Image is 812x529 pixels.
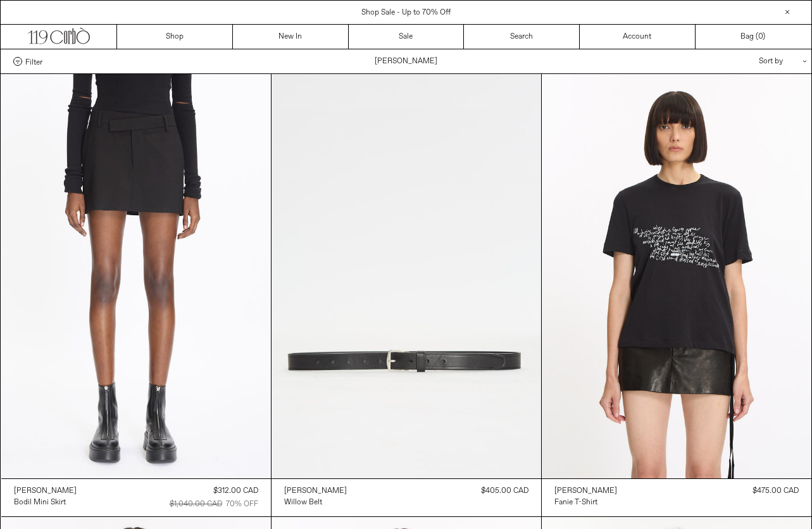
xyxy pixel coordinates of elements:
a: [PERSON_NAME] [554,485,617,497]
img: Ann Demeulemeester Willow Belt [272,74,541,478]
span: 0 [758,32,763,42]
div: 70% OFF [226,499,258,510]
div: [PERSON_NAME] [554,486,617,497]
a: Search [464,25,580,49]
div: $405.00 CAD [481,485,528,497]
div: Sort by [685,49,799,73]
a: Shop [117,25,233,49]
img: Ann Demeulemeester Bodil Mini Skirt [1,74,271,478]
a: New In [233,25,349,49]
a: [PERSON_NAME] [14,485,77,497]
div: [PERSON_NAME] [14,486,77,497]
a: Bodil Mini Skirt [14,497,77,508]
div: $475.00 CAD [753,485,799,497]
a: [PERSON_NAME] [284,485,347,497]
a: Account [580,25,696,49]
div: [PERSON_NAME] [284,486,347,497]
a: Willow Belt [284,497,347,508]
a: Shop Sale - Up to 70% Off [361,8,451,18]
a: Sale [349,25,465,49]
div: Willow Belt [284,497,322,508]
span: ) [758,31,765,42]
div: $1,040.00 CAD [170,499,222,510]
img: Ann Demeulemeester Faine T-Shirt [542,74,811,478]
a: Fanie T-Shirt [554,497,617,508]
a: Bag () [696,25,811,49]
div: Bodil Mini Skirt [14,497,66,508]
div: Fanie T-Shirt [554,497,597,508]
span: Filter [25,57,42,66]
div: $312.00 CAD [213,485,258,497]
